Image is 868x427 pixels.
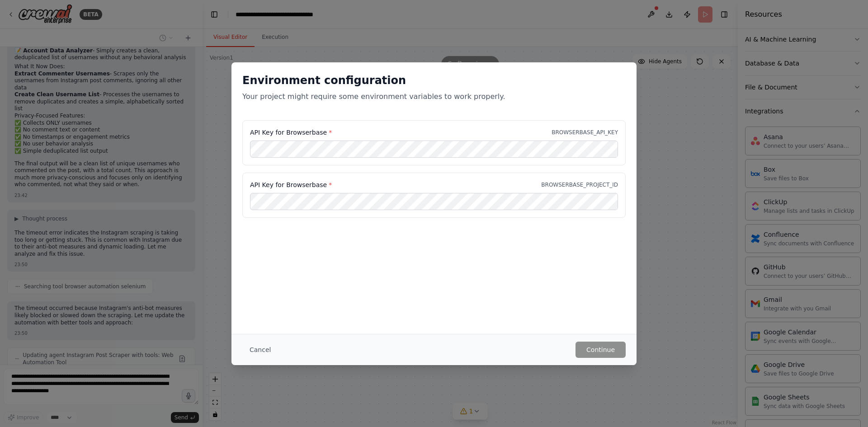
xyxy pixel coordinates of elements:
[242,73,626,88] h2: Environment configuration
[541,181,618,188] p: BROWSERBASE_PROJECT_ID
[242,342,278,358] button: Cancel
[576,342,626,358] button: Continue
[250,128,332,137] label: API Key for Browserbase
[250,180,332,189] label: API Key for Browserbase
[552,129,618,136] p: BROWSERBASE_API_KEY
[242,91,626,102] p: Your project might require some environment variables to work properly.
